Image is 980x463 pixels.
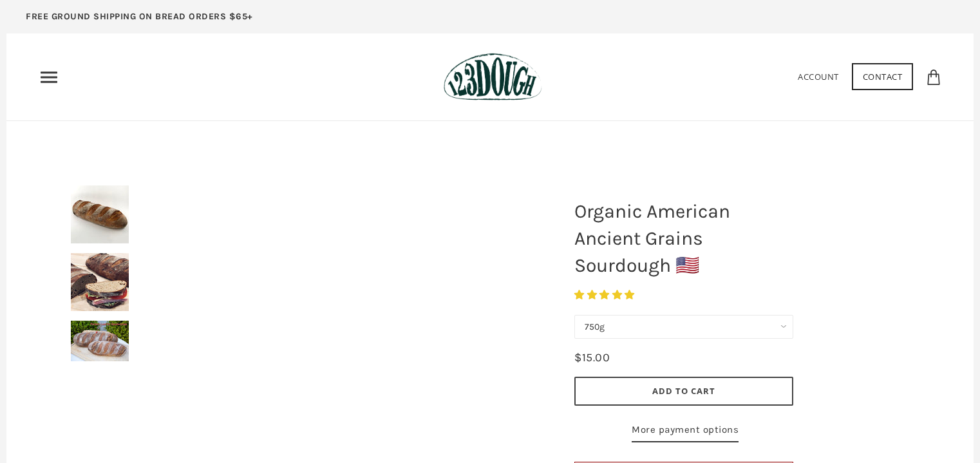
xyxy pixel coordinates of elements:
button: Add to Cart [574,377,793,406]
span: Add to Cart [652,385,715,397]
p: FREE GROUND SHIPPING ON BREAD ORDERS $65+ [26,10,253,24]
h1: Organic American Ancient Grains Sourdough 🇺🇸 [565,191,803,285]
a: FREE GROUND SHIPPING ON BREAD ORDERS $65+ [6,6,272,33]
img: 123Dough Bakery [444,53,542,101]
img: Organic American Ancient Grains Sourdough 🇺🇸 [71,185,129,243]
img: Organic American Ancient Grains Sourdough 🇺🇸 [71,253,129,311]
a: More payment options [632,422,739,442]
span: 4.93 stars [574,289,637,301]
div: $15.00 [574,348,610,367]
nav: Primary [39,67,59,88]
img: Organic American Ancient Grains Sourdough 🇺🇸 [71,321,129,361]
a: Contact [852,63,914,90]
a: Account [798,71,839,82]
